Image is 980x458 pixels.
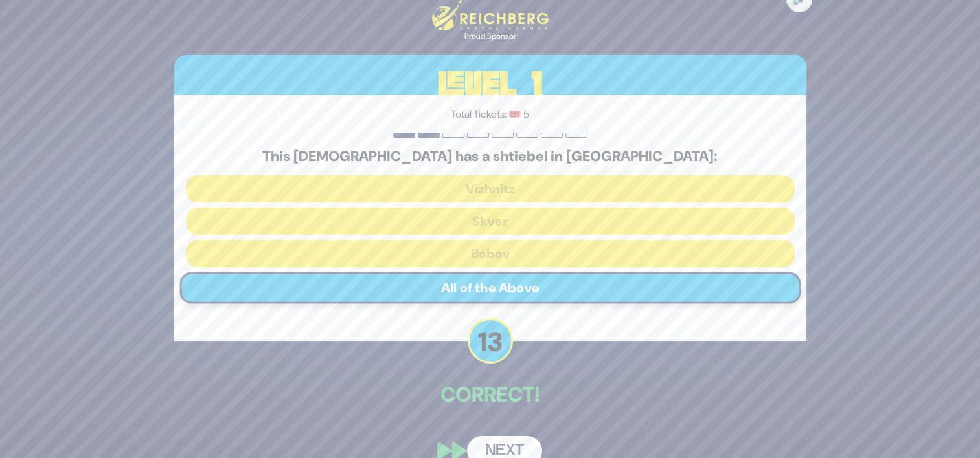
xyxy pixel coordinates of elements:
[179,272,801,304] button: All of the Above
[186,107,795,122] p: Total Tickets: 🎟️ 5
[186,175,795,202] button: Vizhnitz
[186,148,795,165] h5: This [DEMOGRAPHIC_DATA] has a shtiebel in [GEOGRAPHIC_DATA]:
[186,208,795,235] button: Skver
[174,379,806,410] p: Correct!
[468,318,513,364] p: 13
[186,240,795,267] button: Bobov
[174,55,806,113] h3: Level 1
[432,30,549,42] div: Proud Sponsor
